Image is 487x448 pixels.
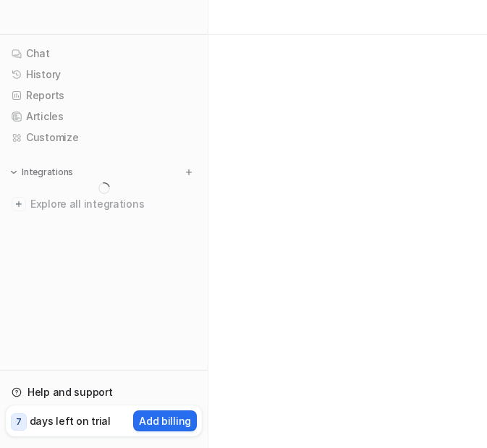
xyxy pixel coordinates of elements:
a: Reports [6,85,202,106]
a: Customize [6,127,202,148]
p: 7 [16,415,22,428]
a: Articles [6,106,202,127]
button: Add billing [133,410,197,431]
button: Integrations [6,165,77,179]
a: Chat [6,43,202,64]
img: explore all integrations [12,197,26,211]
span: Explore all integrations [30,193,196,216]
p: days left on trial [30,413,111,428]
p: Add billing [139,413,191,428]
a: Explore all integrations [6,194,202,214]
p: Integrations [22,166,73,178]
img: menu_add.svg [184,167,194,177]
img: expand menu [9,167,19,177]
a: History [6,64,202,85]
a: Help and support [6,382,202,402]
